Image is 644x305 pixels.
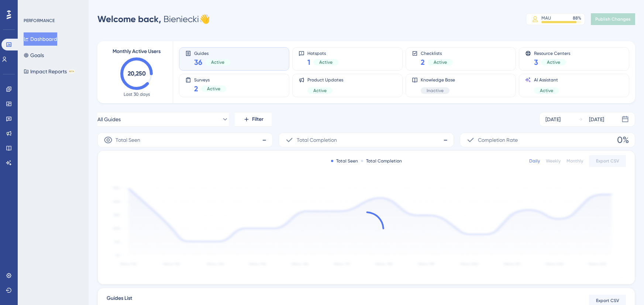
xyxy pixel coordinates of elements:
[194,77,226,82] span: Surveys
[421,77,455,83] span: Knowledge Base
[124,91,150,97] span: Last 30 days
[194,57,202,67] span: 36
[478,136,518,144] span: Completion Rate
[24,18,55,24] div: PERFORMANCE
[331,158,358,164] div: Total Seen
[443,134,448,146] span: -
[547,59,560,65] span: Active
[24,32,57,46] button: Dashboard
[540,88,553,94] span: Active
[534,77,559,83] span: AI Assistant
[68,70,75,73] div: BETA
[541,15,551,21] div: MAU
[113,47,161,56] span: Monthly Active Users
[546,158,561,164] div: Weekly
[313,88,327,94] span: Active
[529,158,540,164] div: Daily
[24,49,44,62] button: Goals
[307,50,338,56] span: Hotspots
[566,158,583,164] div: Monthly
[97,112,229,127] button: All Guides
[297,136,337,144] span: Total Completion
[97,13,210,25] div: Bieniecki 👋
[534,50,570,56] span: Resource Centers
[97,14,161,24] span: Welcome back,
[207,86,220,92] span: Active
[427,88,444,94] span: Inactive
[194,84,198,94] span: 2
[617,134,629,146] span: 0%
[194,50,230,56] span: Guides
[262,134,266,146] span: -
[596,298,619,304] span: Export CSV
[589,155,626,167] button: Export CSV
[116,136,140,144] span: Total Seen
[24,65,75,78] button: Impact ReportsBETA
[573,15,581,21] div: 88 %
[128,70,146,77] text: 20,250
[307,57,310,67] span: 1
[97,115,121,124] span: All Guides
[589,115,604,124] div: [DATE]
[595,16,631,22] span: Publish Changes
[252,115,264,124] span: Filter
[534,57,538,67] span: 3
[319,59,333,65] span: Active
[545,115,561,124] div: [DATE]
[235,112,272,127] button: Filter
[591,13,635,25] button: Publish Changes
[211,59,224,65] span: Active
[596,158,619,164] span: Export CSV
[421,50,453,56] span: Checklists
[421,57,425,67] span: 2
[361,158,402,164] div: Total Completion
[307,77,343,83] span: Product Updates
[434,59,447,65] span: Active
